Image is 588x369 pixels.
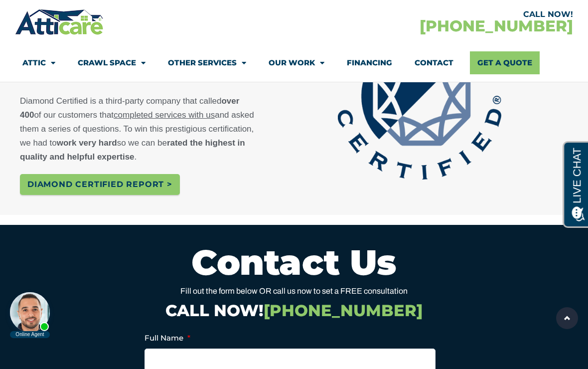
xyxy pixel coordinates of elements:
[5,289,55,339] iframe: Chat Invitation
[168,51,246,74] a: Other Services
[20,94,261,164] p: Diamond Certified is a third-party company that called of our customers that and asked them a ser...
[20,174,180,195] a: Diamond certified Report >
[165,301,423,320] a: CALL NOW![PHONE_NUMBER]
[264,301,423,320] span: [PHONE_NUMBER]
[294,10,573,18] div: CALL NOW!
[269,51,324,74] a: Our Work
[22,51,55,74] a: Attic
[470,51,540,74] a: Get A Quote
[57,138,117,148] b: work very hard
[20,138,245,162] b: rated the highest in quality and helpful expertise
[22,51,566,74] nav: Menu
[20,96,239,120] strong: over 400
[78,51,146,74] a: Crawl Space
[415,51,453,74] a: Contact
[5,245,583,280] h2: Contact Us
[24,8,80,20] span: Opens a chat window
[114,110,215,120] span: completed services with us
[347,51,392,74] a: Financing
[145,333,190,343] label: Full Name
[5,285,583,298] p: Fill out the form below OR call us now to set a FREE consultation
[27,177,172,192] span: Diamond certified Report >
